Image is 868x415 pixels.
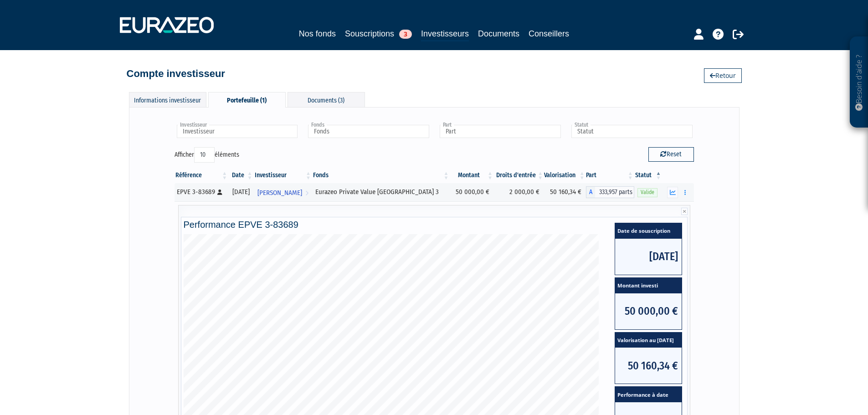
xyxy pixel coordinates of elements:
div: Documents (3) [288,92,365,107]
span: Valorisation au [DATE] [615,333,682,348]
th: Montant: activer pour trier la colonne par ordre croissant [450,168,494,183]
td: 50 160,34 € [544,183,586,201]
span: [PERSON_NAME] [257,184,302,201]
th: Date: activer pour trier la colonne par ordre croissant [228,168,253,183]
label: Afficher éléments [175,147,239,163]
th: Statut : activer pour trier la colonne par ordre d&eacute;croissant [634,168,663,183]
div: EPVE 3-83689 [177,187,226,197]
a: Investisseurs [421,27,469,41]
span: 50 160,34 € [615,348,682,384]
th: Fonds: activer pour trier la colonne par ordre croissant [312,168,450,183]
td: 50 000,00 € [450,183,494,201]
th: Part: activer pour trier la colonne par ordre croissant [586,168,634,183]
span: [DATE] [615,239,682,275]
div: Informations investisseur [129,92,206,107]
td: 2 000,00 € [494,183,544,201]
span: Valide [637,188,657,197]
span: Montant investi [615,278,682,293]
div: Eurazeo Private Value [GEOGRAPHIC_DATA] 3 [315,187,447,197]
button: Reset [648,147,694,162]
a: Documents [478,27,519,40]
i: [Français] Personne physique [217,190,222,195]
div: [DATE] [231,187,250,197]
select: Afficheréléments [194,147,215,163]
h4: Performance EPVE 3-83689 [184,220,685,230]
a: Conseillers [529,27,569,40]
a: [PERSON_NAME] [254,183,312,201]
span: Performance à date [615,387,682,402]
a: Souscriptions3 [345,27,412,40]
div: Portefeuille (1) [208,92,286,108]
th: Droits d'entrée: activer pour trier la colonne par ordre croissant [494,168,544,183]
span: 3 [399,30,412,39]
img: 1732889491-logotype_eurazeo_blanc_rvb.png [120,17,214,33]
i: Voir l'investisseur [305,184,308,201]
th: Investisseur: activer pour trier la colonne par ordre croissant [254,168,312,183]
span: Date de souscription [615,223,682,239]
span: 333,957 parts [595,186,634,198]
th: Valorisation: activer pour trier la colonne par ordre croissant [544,168,586,183]
span: 50 000,00 € [615,293,682,329]
p: Besoin d'aide ? [854,41,864,123]
h4: Compte investisseur [127,68,225,79]
a: Nos fonds [299,27,336,40]
span: A [586,186,595,198]
a: Retour [704,68,742,83]
th: Référence : activer pour trier la colonne par ordre croissant [175,168,229,183]
div: A - Eurazeo Private Value Europe 3 [586,186,634,198]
